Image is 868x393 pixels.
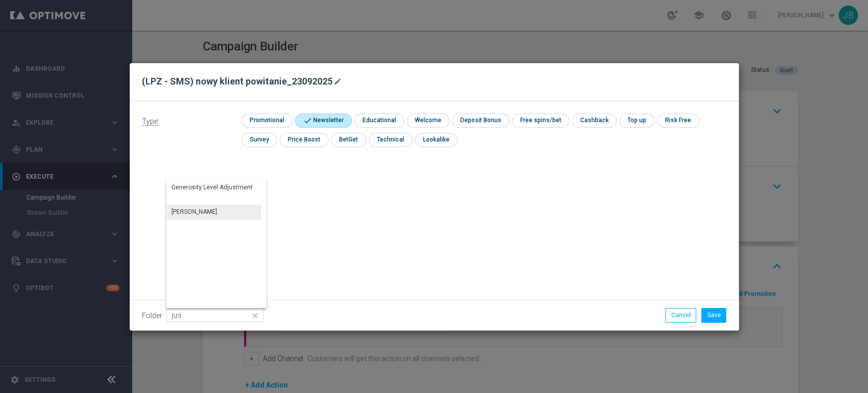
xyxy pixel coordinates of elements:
span: Type: [142,117,159,126]
div: Generosity Level Adjustment [171,183,253,192]
div: Press SPACE to select this row. [166,205,261,220]
div: Press SPACE to select this row. [166,180,261,205]
button: Cancel [665,308,696,322]
i: close [251,308,261,323]
label: Folder [142,312,162,320]
button: Save [701,308,726,322]
div: [PERSON_NAME] [171,207,217,216]
button: mode_edit [333,75,345,88]
h2: (LPZ - SMS) nowy klient powitanie_23092025 [142,75,333,88]
i: mode_edit [334,77,342,86]
input: Quick find [166,308,264,322]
